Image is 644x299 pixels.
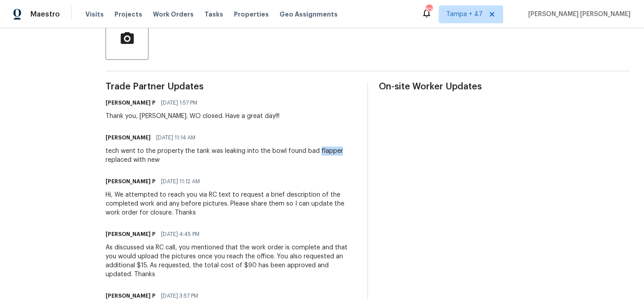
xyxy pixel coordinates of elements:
span: Projects [114,10,142,19]
h6: [PERSON_NAME] P [106,177,156,186]
div: 825 [426,5,432,14]
div: Thank you, [PERSON_NAME]. WO closed. Have a great day!!! [106,112,280,121]
h6: [PERSON_NAME] [106,133,151,142]
span: [DATE] 1:57 PM [161,98,197,107]
span: [DATE] 11:14 AM [156,133,195,142]
span: Properties [234,10,269,19]
span: [DATE] 4:45 PM [161,230,199,239]
div: As discussed via RC call, you mentioned that the work order is complete and that you would upload... [106,243,356,279]
span: Tasks [204,11,223,17]
div: Hi, We attempted to reach you via RC text to request a brief description of the completed work an... [106,190,356,217]
h6: [PERSON_NAME] P [106,230,156,239]
span: Geo Assignments [280,10,338,19]
span: [PERSON_NAME] [PERSON_NAME] [525,10,631,19]
span: [DATE] 11:12 AM [161,177,200,186]
span: Visits [85,10,104,19]
span: Tampa + 47 [446,10,483,19]
span: Maestro [30,10,60,19]
span: Work Orders [153,10,194,19]
h6: [PERSON_NAME] P [106,98,156,107]
span: On-site Worker Updates [379,82,630,91]
span: Trade Partner Updates [106,82,356,91]
div: tech went to the property the tank was leaking into the bowl found bad flapper replaced with new [106,147,356,164]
